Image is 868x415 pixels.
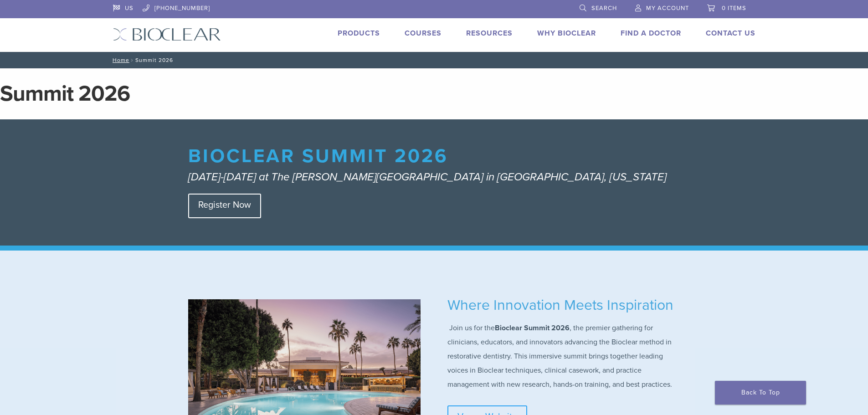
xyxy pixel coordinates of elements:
[106,52,762,68] nav: Summit 2026
[447,297,673,314] span: Where Innovation Meets Inspiration
[722,5,746,12] span: 0 items
[495,323,570,333] strong: Bioclear Summit 2026
[646,5,689,12] span: My Account
[405,29,442,38] a: Courses
[621,29,681,38] a: Find A Doctor
[466,29,513,38] a: Resources
[591,5,617,12] span: Search
[447,323,672,389] span: Join us for the , the premier gathering for clinicians, educators, and innovators advancing the B...
[113,28,221,41] img: Bioclear
[129,58,135,62] span: /
[706,29,755,38] a: Contact Us
[110,57,129,63] a: Home
[537,29,596,38] a: Why Bioclear
[338,29,380,38] a: Products
[188,170,667,184] em: [DATE]-[DATE] at The [PERSON_NAME][GEOGRAPHIC_DATA] in [GEOGRAPHIC_DATA], [US_STATE]
[188,147,676,170] h1: Bioclear Summit 2026
[715,381,806,405] a: Back To Top
[188,194,261,218] a: Register Now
